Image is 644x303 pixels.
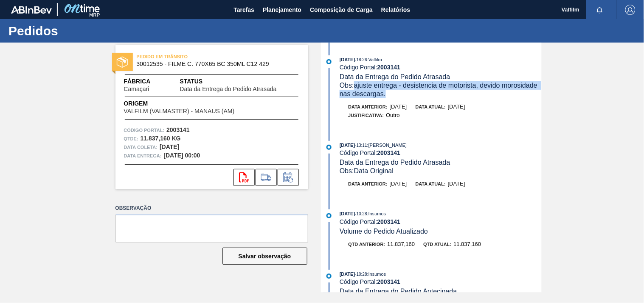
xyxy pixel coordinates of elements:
span: Fábrica [124,77,176,86]
img: status [117,57,128,68]
h1: Pedidos [8,26,159,36]
strong: 2003141 [377,218,401,225]
span: Outro [386,112,400,118]
div: Código Portal: [340,149,541,156]
button: Salvar observação [222,248,307,265]
span: Data da Entrega do Pedido Atrasada [340,159,450,166]
img: atual [326,213,332,218]
span: Status [180,77,300,86]
span: [DATE] [340,143,355,148]
span: Planejamento [263,5,301,15]
span: Data anterior: [349,181,388,186]
span: Data entrega: [124,151,162,160]
span: - 10:28 [355,272,367,277]
span: [DATE] [448,103,465,110]
span: [DATE] [340,211,355,216]
span: [DATE] [390,103,407,110]
span: : Valfilm [367,57,382,62]
strong: 11.837,160 KG [141,135,181,142]
span: Data atual: [416,104,446,109]
span: [DATE] [390,180,407,187]
span: Volume do Pedido Atualizado [340,228,428,235]
div: Código Portal: [340,218,541,225]
button: Notificações [586,4,613,16]
span: VALFILM (VALMASTER) - MANAUS (AM) [124,108,235,114]
span: Qtde : [124,134,138,143]
img: Logout [625,5,636,15]
span: Obs: ajuste entrega - desistencia de motorista, devido morosidade nas descargas. [340,82,540,97]
span: - 13:11 [355,143,367,148]
span: Obs: Data Original [340,167,394,174]
span: Origem [124,99,259,108]
img: atual [326,145,332,150]
span: [DATE] [340,57,355,62]
span: Código Portal: [124,126,165,134]
span: Data da Entrega do Pedido Atrasada [340,73,450,80]
span: Data coleta: [124,143,158,151]
span: Qtd atual: [424,242,452,247]
span: Qtd anterior: [349,242,385,247]
strong: 2003141 [377,149,401,156]
span: : [PERSON_NAME] [367,143,407,148]
span: Data anterior: [349,104,388,109]
span: 11.837,160 [454,241,481,247]
img: atual [326,274,332,279]
span: 30012535 - FILME C. 770X65 BC 350ML C12 429 [137,61,291,67]
strong: 2003141 [377,278,401,285]
span: Data da Entrega do Pedido Antecipada [340,288,457,295]
img: TNhmsLtSVTkK8tSr43FrP2fwEKptu5GPRR3wAAAABJRU5ErkJggg== [11,6,52,14]
div: Código Portal: [340,278,541,285]
span: Relatórios [381,5,410,15]
strong: 2003141 [166,126,190,133]
span: Tarefas [233,5,254,15]
div: Abrir arquivo PDF [233,169,255,186]
span: Composição de Carga [310,5,373,15]
strong: 2003141 [377,64,401,71]
div: Código Portal: [340,64,541,71]
span: [DATE] [448,180,465,187]
span: Camaçari [124,86,149,92]
label: Observação [115,202,308,214]
span: : Insumos [367,211,386,216]
strong: [DATE] 00:00 [164,152,200,159]
span: [DATE] [340,272,355,277]
div: Ir para Composição de Carga [256,169,277,186]
span: Justificativa: [349,113,384,118]
span: - 18:26 [355,57,367,62]
img: atual [326,59,332,64]
div: Informar alteração no pedido [278,169,299,186]
span: Data da Entrega do Pedido Atrasada [180,86,277,92]
span: PEDIDO EM TRÂNSITO [137,52,256,61]
span: 11.837,160 [387,241,415,247]
span: - 10:28 [355,212,367,216]
span: : Insumos [367,272,386,277]
span: Data atual: [416,181,446,186]
strong: [DATE] [160,143,179,150]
